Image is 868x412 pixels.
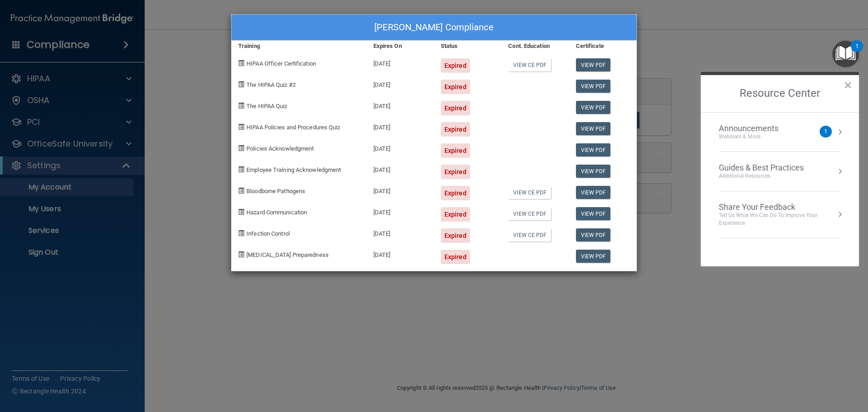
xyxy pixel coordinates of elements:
[508,228,551,242] a: View CE PDF
[719,172,804,180] div: Additional Resources
[246,81,296,88] span: The HIPAA Quiz #2
[832,41,859,67] button: Open Resource Center, 1 new notification
[231,41,367,52] div: Training
[441,228,470,243] div: Expired
[569,41,637,52] div: Certificate
[576,143,611,156] a: View PDF
[367,200,434,222] div: [DATE]
[246,166,341,173] span: Employee Training Acknowledgment
[576,101,611,114] a: View PDF
[441,250,470,264] div: Expired
[367,222,434,243] div: [DATE]
[719,163,804,173] div: Guides & Best Practices
[246,230,290,237] span: Infection Control
[367,94,434,115] div: [DATE]
[701,72,859,266] div: Resource Center
[576,228,611,242] a: View PDF
[441,58,470,73] div: Expired
[719,202,841,212] div: Share Your Feedback
[246,145,314,152] span: Policies Acknowledgment
[367,158,434,179] div: [DATE]
[576,80,611,93] a: View PDF
[576,58,611,71] a: View PDF
[367,179,434,200] div: [DATE]
[701,75,859,112] h2: Resource Center
[246,251,329,258] span: [MEDICAL_DATA] Preparedness
[576,165,611,178] a: View PDF
[576,122,611,135] a: View PDF
[441,80,470,94] div: Expired
[441,165,470,179] div: Expired
[367,52,434,73] div: [DATE]
[367,73,434,94] div: [DATE]
[367,243,434,264] div: [DATE]
[246,124,340,131] span: HIPAA Policies and Procedures Quiz
[441,207,470,222] div: Expired
[246,60,316,67] span: HIPAA Officer Certification
[441,186,470,200] div: Expired
[441,143,470,158] div: Expired
[508,58,551,71] a: View CE PDF
[719,212,841,227] div: Tell Us What We Can Do to Improve Your Experience
[367,137,434,158] div: [DATE]
[441,101,470,115] div: Expired
[855,46,859,58] div: 1
[246,188,305,194] span: Bloodborne Pathogens
[501,41,569,52] div: Cont. Education
[508,207,551,220] a: View CE PDF
[367,115,434,137] div: [DATE]
[246,209,307,216] span: Hazard Communication
[844,78,852,92] button: Close
[508,186,551,199] a: View CE PDF
[576,250,611,263] a: View PDF
[231,14,637,41] div: [PERSON_NAME] Compliance
[367,41,434,52] div: Expires On
[441,122,470,137] div: Expired
[576,186,611,199] a: View PDF
[246,103,287,109] span: The HIPAA Quiz
[719,123,797,133] div: Announcements
[576,207,611,220] a: View PDF
[719,133,797,141] div: Webinars & More
[434,41,501,52] div: Status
